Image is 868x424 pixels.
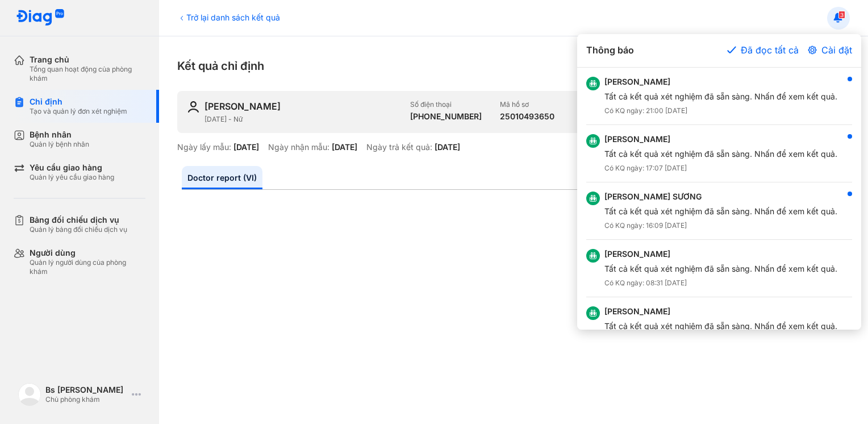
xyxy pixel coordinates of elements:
[808,43,852,57] button: Cài đặt
[577,240,861,297] button: [PERSON_NAME]Tất cả kết quả xét nghiệm đã sẵn sàng. Nhấn để xem kết quả.Có KQ ngày: 08:31 [DATE]
[604,278,837,288] div: Có KQ ngày: 08:31 [DATE]
[30,107,127,116] div: Tạo và quản lý đơn xét nghiệm
[30,55,145,65] div: Trang chủ
[577,182,861,240] button: [PERSON_NAME] SƯƠNGTất cả kết quả xét nghiệm đã sẵn sàng. Nhấn để xem kết quả.Có KQ ngày: 16:09 [...
[30,258,145,276] div: Quản lý người dùng của phòng khám
[604,92,837,102] div: Tất cả kết quả xét nghiệm đã sẵn sàng. Nhấn để xem kết quả.
[18,383,41,406] img: logo
[604,149,837,159] div: Tất cả kết quả xét nghiệm đã sẵn sàng. Nhấn để xem kết quả.
[604,134,837,144] div: [PERSON_NAME]
[604,164,837,173] div: Có KQ ngày: 17:07 [DATE]
[577,297,861,355] button: [PERSON_NAME]Tất cả kết quả xét nghiệm đã sẵn sàng. Nhấn để xem kết quả.Có KQ ngày: 18:02 [DATE]
[577,125,861,182] button: [PERSON_NAME]Tất cả kết quả xét nghiệm đã sẵn sàng. Nhấn để xem kết quả.Có KQ ngày: 17:07 [DATE]
[604,206,837,217] div: Tất cả kết quả xét nghiệm đã sẵn sàng. Nhấn để xem kết quả.
[604,77,837,87] div: [PERSON_NAME]
[586,43,634,58] span: Thông báo
[604,264,837,274] div: Tất cả kết quả xét nghiệm đã sẵn sàng. Nhấn để xem kết quả.
[30,225,127,234] div: Quản lý bảng đối chiếu dịch vụ
[604,249,837,259] div: [PERSON_NAME]
[30,173,114,182] div: Quản lý yêu cầu giao hàng
[45,395,127,404] div: Chủ phòng khám
[45,385,127,395] div: Bs [PERSON_NAME]
[30,140,89,149] div: Quản lý bệnh nhân
[604,306,837,317] div: [PERSON_NAME]
[30,97,127,107] div: Chỉ định
[30,65,145,83] div: Tổng quan hoạt động của phòng khám
[16,9,65,27] img: logo
[177,11,280,23] div: Trở lại danh sách kết quả
[577,68,861,125] button: [PERSON_NAME]Tất cả kết quả xét nghiệm đã sẵn sàng. Nhấn để xem kết quả.Có KQ ngày: 21:00 [DATE]
[30,130,89,140] div: Bệnh nhân
[30,215,127,225] div: Bảng đối chiếu dịch vụ
[604,221,837,230] div: Có KQ ngày: 16:09 [DATE]
[30,163,114,173] div: Yêu cầu giao hàng
[604,192,837,202] div: [PERSON_NAME] SƯƠNG
[604,321,837,331] div: Tất cả kết quả xét nghiệm đã sẵn sàng. Nhấn để xem kết quả.
[30,248,145,258] div: Người dùng
[727,43,799,57] button: Đã đọc tất cả
[604,106,837,115] div: Có KQ ngày: 21:00 [DATE]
